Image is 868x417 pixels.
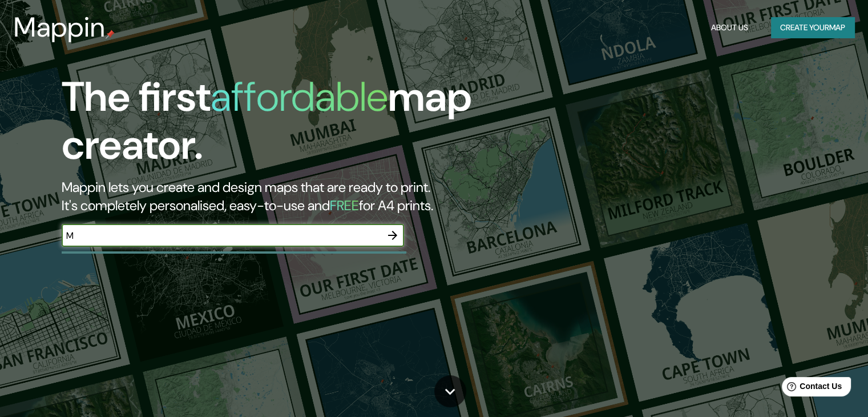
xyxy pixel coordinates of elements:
[211,70,388,123] h1: affordable
[771,17,854,38] button: Create yourmap
[766,372,855,404] iframe: Help widget launcher
[706,17,753,38] button: About Us
[62,229,381,242] input: Choose your favourite place
[330,197,359,214] h5: FREE
[62,178,496,215] h2: Mappin lets you create and design maps that are ready to print. It's completely personalised, eas...
[62,73,496,178] h1: The first map creator.
[106,30,115,39] img: mappin-pin
[14,11,106,43] h3: Mappin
